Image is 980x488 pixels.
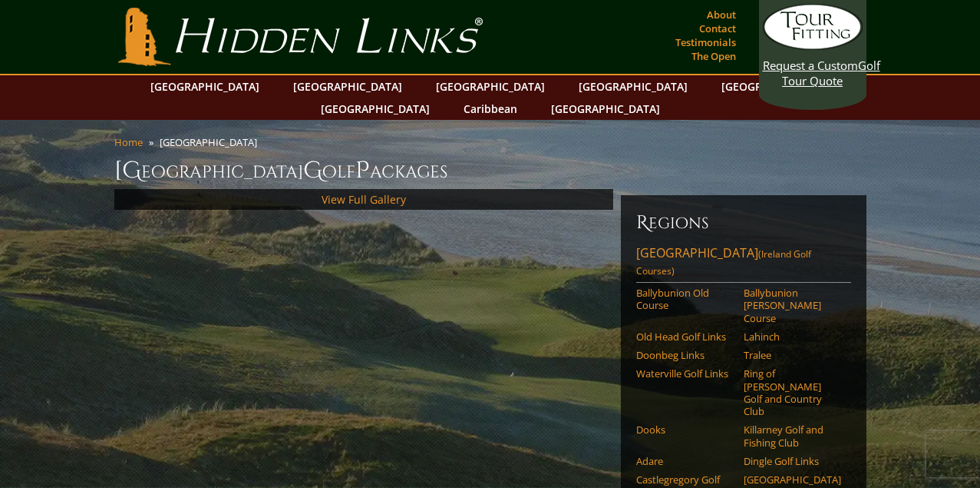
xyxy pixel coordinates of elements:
[285,75,410,98] a: [GEOGRAPHIC_DATA]
[636,423,734,436] a: Dooks
[571,75,695,98] a: [GEOGRAPHIC_DATA]
[636,349,734,361] a: Doonbeg Links
[636,244,851,283] a: [GEOGRAPHIC_DATA](Ireland Golf Courses)
[456,98,525,120] a: Caribbean
[744,455,841,467] a: Dingle Golf Links
[428,75,553,98] a: [GEOGRAPHIC_DATA]
[114,155,866,186] h1: [GEOGRAPHIC_DATA] olf ackages
[744,423,841,449] a: Killarney Golf and Fishing Club
[313,98,437,120] a: [GEOGRAPHIC_DATA]
[671,32,740,53] a: Testimonials
[114,135,143,149] a: Home
[744,367,841,417] a: Ring of [PERSON_NAME] Golf and Country Club
[763,4,863,88] a: Request a CustomGolf Tour Quote
[303,155,322,186] span: G
[636,367,734,380] a: Waterville Golf Links
[636,287,734,312] a: Ballybunion Old Course
[744,349,841,361] a: Tralee
[143,75,267,98] a: [GEOGRAPHIC_DATA]
[543,98,668,120] a: [GEOGRAPHIC_DATA]
[636,455,734,467] a: Adare
[355,155,370,186] span: P
[688,45,740,67] a: The Open
[636,330,734,343] a: Old Head Golf Links
[744,330,841,343] a: Lahinch
[636,211,851,235] h6: Regions
[714,75,838,98] a: [GEOGRAPHIC_DATA]
[160,135,263,149] li: [GEOGRAPHIC_DATA]
[636,247,811,277] span: (Ireland Golf Courses)
[763,58,858,73] span: Request a Custom
[744,287,841,324] a: Ballybunion [PERSON_NAME] Course
[703,4,740,25] a: About
[695,18,740,39] a: Contact
[744,473,841,486] a: [GEOGRAPHIC_DATA]
[322,192,406,207] a: View Full Gallery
